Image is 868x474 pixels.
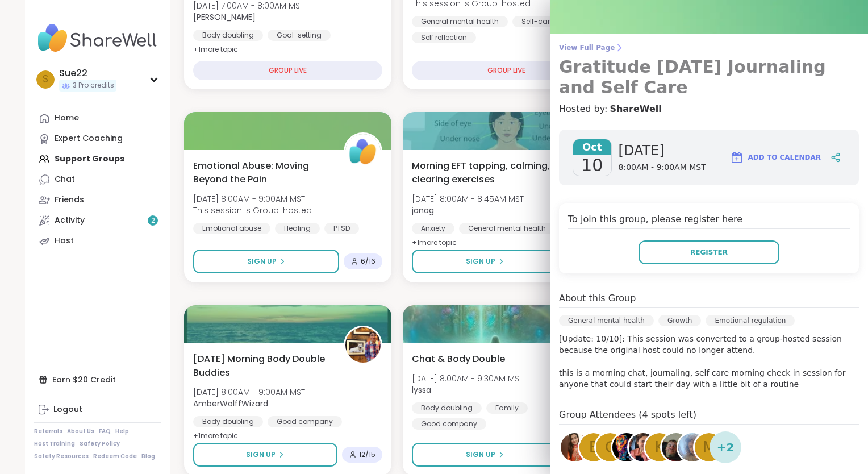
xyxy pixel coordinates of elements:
div: Emotional regulation [706,315,795,326]
a: FAQ [99,427,111,435]
div: Expert Coaching [55,133,123,144]
a: Redeem Code [93,452,137,460]
span: 2 [151,216,155,226]
div: Activity [55,215,85,226]
span: m [703,436,715,459]
div: General mental health [412,16,508,27]
a: Logout [34,400,161,420]
a: View Full PageGratitude [DATE] Journaling and Self Care [559,43,859,98]
span: 12 / 15 [359,450,375,459]
a: Safety Policy [80,440,120,448]
a: Chafi [627,431,659,463]
img: AmberWolffWizard [345,327,381,363]
div: Body doubling [193,416,263,427]
b: AmberWolffWizard [193,398,268,409]
div: Emotional abuse [193,223,270,234]
div: GROUP LIVE [193,61,382,80]
span: Oct [573,139,611,155]
h4: Hosted by: [559,102,859,116]
div: Family [486,402,528,414]
a: belangeralbert5 [660,431,692,463]
span: [DATE] Morning Body Double Buddies [193,352,331,380]
h4: Group Attendees (4 spots left) [559,408,859,425]
div: Body doubling [193,30,263,41]
img: slcorrea0420 [678,433,707,461]
b: [PERSON_NAME] [193,11,256,23]
span: [DATE] 8:00AM - 9:00AM MST [193,386,305,398]
a: Friends [34,190,161,210]
div: PTSD [324,223,359,234]
a: Expert Coaching [34,128,161,149]
span: 8:00AM - 9:00AM MST [619,162,706,173]
div: Good company [412,418,486,430]
a: Host [34,231,161,251]
h3: Gratitude [DATE] Journaling and Self Care [559,57,859,98]
span: Morning EFT tapping, calming, clearing exercises [412,159,550,186]
div: Anxiety [412,223,454,234]
a: Erin32 [611,431,642,463]
span: [DATE] 8:00AM - 9:00AM MST [193,193,312,205]
a: m [693,431,725,463]
img: Izzy6449 [561,433,589,461]
a: Safety Resources [34,452,89,460]
a: ShareWell [610,102,661,116]
div: Healing [275,223,320,234]
span: Sign Up [246,450,276,460]
b: janag [412,205,434,216]
a: About Us [67,427,94,435]
button: Register [639,240,779,264]
div: Good company [268,416,342,427]
div: Self reflection [412,32,476,43]
button: Sign Up [412,250,558,273]
span: + 2 [717,439,735,456]
span: 3 Pro credits [73,81,114,90]
button: Sign Up [412,443,558,467]
span: 6 / 16 [361,257,375,266]
div: GROUP LIVE [412,61,601,80]
span: [DATE] [619,142,706,160]
span: Sign Up [247,256,277,267]
span: K [654,436,664,459]
a: Referrals [34,427,62,435]
div: Chat [55,174,75,185]
a: Izzy6449 [559,431,591,463]
a: Home [34,108,161,128]
h4: To join this group, please register here [568,213,850,229]
a: Blog [141,452,155,460]
span: Sign Up [466,256,495,267]
span: Chat & Body Double [412,352,505,366]
div: Growth [658,315,701,326]
a: Help [115,427,129,435]
img: Chafi [629,433,657,461]
span: View Full Page [559,43,859,52]
span: e [589,436,598,459]
span: This session is Group-hosted [193,205,312,216]
span: 10 [581,155,603,176]
a: Host Training [34,440,75,448]
a: Chat [34,169,161,190]
div: Logout [53,404,82,415]
img: ShareWell Logomark [730,151,744,164]
span: Add to Calendar [748,152,821,163]
a: Activity2 [34,210,161,231]
span: S [43,72,48,87]
a: K [644,431,675,463]
span: [DATE] 8:00AM - 8:45AM MST [412,193,524,205]
a: slcorrea0420 [677,431,708,463]
button: Sign Up [193,250,339,273]
p: [Update: 10/10]: This session was converted to a group-hosted session because the original host c... [559,333,859,390]
img: belangeralbert5 [662,433,690,461]
h4: About this Group [559,292,636,305]
div: Sue22 [59,67,116,80]
img: ShareWell [345,134,381,169]
b: lyssa [412,384,431,396]
span: Sign Up [466,450,495,460]
img: ShareWell Nav Logo [34,18,161,58]
span: C [605,436,615,459]
img: Erin32 [612,433,641,461]
div: Friends [55,194,84,206]
a: e [578,431,610,463]
button: Sign Up [193,443,337,467]
div: Body doubling [412,402,482,414]
div: Home [55,113,79,124]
